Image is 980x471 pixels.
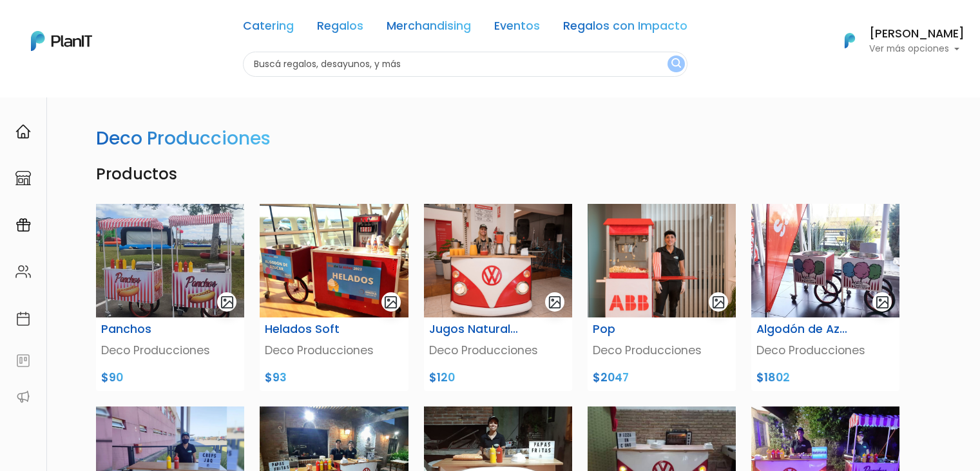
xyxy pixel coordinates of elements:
h3: Deco Producciones [96,128,271,150]
img: PlanIt Logo [836,26,864,55]
p: Deco Producciones [429,342,567,359]
button: PlanIt Logo [PERSON_NAME] Ver más opciones [828,24,965,57]
img: gallery-light [220,295,235,310]
p: Deco Producciones [265,342,403,359]
a: Catering [243,21,294,36]
a: gallery-light Pop Deco Producciones $2047 [580,204,744,391]
a: gallery-light Panchos Deco Producciones $90 [88,204,252,391]
img: calendar-87d922413cdce8b2cf7b7f5f62616a5cf9e4887200fb71536465627b3292af00.svg [15,311,31,326]
img: gallery-light [548,295,562,310]
img: feedback-78b5a0c8f98aac82b08bfc38622c3050aee476f2c9584af64705fc4e61158814.svg [15,353,31,368]
img: Captura_de_pantalla_2025-05-05_115218.png [751,204,899,317]
span: $1802 [756,370,790,385]
img: partners-52edf745621dab592f3b2c58e3bca9d71375a7ef29c3b500c9f145b62cc070d4.svg [15,389,31,405]
p: Ver más opciones [869,45,965,54]
h6: Algodón de Azúcar [756,323,849,336]
img: campaigns-02234683943229c281be62815700db0a1741e53638e28bf9629b52c665b00959.svg [15,217,31,233]
img: PlanIt Logo [31,31,92,51]
img: home-e721727adea9d79c4d83392d1f703f7f8bce08238fde08b1acbfd93340b81755.svg [15,124,31,139]
h6: Helados Soft [265,323,357,336]
img: Carrtito_jugos_naturales.jpg [424,204,572,317]
a: Merchandising [387,21,471,36]
p: Deco Producciones [593,342,731,359]
img: gallery-light [711,295,726,310]
p: Deco Producciones [101,342,239,359]
input: Buscá regalos, desayunos, y más [243,52,687,77]
img: gallery-light [383,295,398,310]
h6: Jugos Naturales [429,323,521,336]
a: Eventos [494,21,540,36]
img: Captura_de_pantalla_2025-05-05_113950.png [96,204,244,317]
img: search_button-432b6d5273f82d61273b3651a40e1bd1b912527efae98b1b7a1b2c0702e16a8d.svg [671,58,681,70]
span: $2047 [593,370,629,385]
img: marketplace-4ceaa7011d94191e9ded77b95e3339b90024bf715f7c57f8cf31f2d8c509eaba.svg [15,170,31,186]
a: gallery-light Helados Soft Deco Producciones $93 [252,204,416,391]
h4: Productos [88,165,908,184]
h6: Pop [593,323,685,336]
a: gallery-light Jugos Naturales Deco Producciones $120 [416,204,580,391]
span: $90 [101,370,123,385]
a: gallery-light Algodón de Azúcar Deco Producciones $1802 [744,204,907,391]
img: Deco_helados.png [260,204,408,317]
img: people-662611757002400ad9ed0e3c099ab2801c6687ba6c219adb57efc949bc21e19d.svg [15,264,31,279]
h6: Panchos [101,323,193,336]
h6: [PERSON_NAME] [869,28,965,40]
img: gallery-light [875,295,890,310]
a: Regalos [317,21,363,36]
a: Regalos con Impacto [563,21,687,36]
img: PLAN_IT_ABB_16_Sept_2022-40.jpg [588,204,736,317]
p: Deco Producciones [756,342,894,359]
span: $120 [429,370,455,385]
span: $93 [265,370,287,385]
